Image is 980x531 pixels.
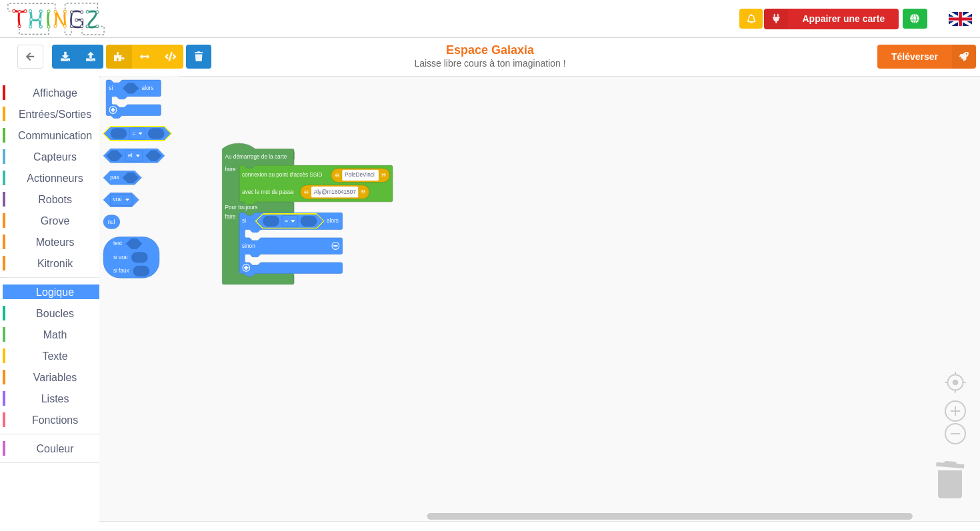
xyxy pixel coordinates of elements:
div: Laisse libre cours à ton imagination ! [407,58,574,69]
span: Logique [34,286,76,298]
text: connexion au point d'accès SSID [242,172,322,178]
text: si vrai [113,255,128,261]
span: Boucles [34,308,76,319]
span: Actionneurs [25,173,85,184]
span: Grove [39,215,72,227]
span: Affichage [31,87,79,99]
img: gb.png [949,12,972,26]
text: faire [225,167,236,173]
span: Capteurs [31,151,79,163]
text: faire [225,214,236,220]
button: Téléverser [877,45,976,69]
text: si [109,85,113,91]
span: Fonctions [30,414,80,426]
text: avec le mot de passe [242,189,294,195]
text: = [133,131,136,137]
span: Variables [31,372,79,383]
text: nul [108,219,115,225]
text: si faux [113,268,130,274]
div: Espace Galaxia [407,43,574,69]
span: Entrées/Sorties [17,109,93,120]
text: alors [142,85,154,91]
span: Listes [39,393,71,404]
text: Au démarrage de la carte [225,154,287,160]
span: Communication [16,130,94,141]
text: si [242,218,246,224]
span: Math [41,329,69,340]
text: et [128,153,133,159]
text: vrai [113,197,122,203]
div: Tu es connecté au serveur de création de Thingz [903,9,927,29]
span: Texte [40,350,69,362]
span: Couleur [35,443,76,454]
text: test [113,241,123,247]
text: Pour toujours [225,204,258,210]
span: Robots [36,194,74,205]
text: = [285,218,288,224]
img: thingz_logo.png [6,1,106,37]
text: Aly@m16041507 [314,189,357,195]
span: Kitronik [35,258,75,269]
text: PoleDeVinci [345,172,375,178]
text: alors [327,218,339,224]
text: sinon [242,243,255,249]
button: Appairer une carte [764,9,899,29]
text: pas [110,175,119,181]
span: Moteurs [34,237,77,248]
